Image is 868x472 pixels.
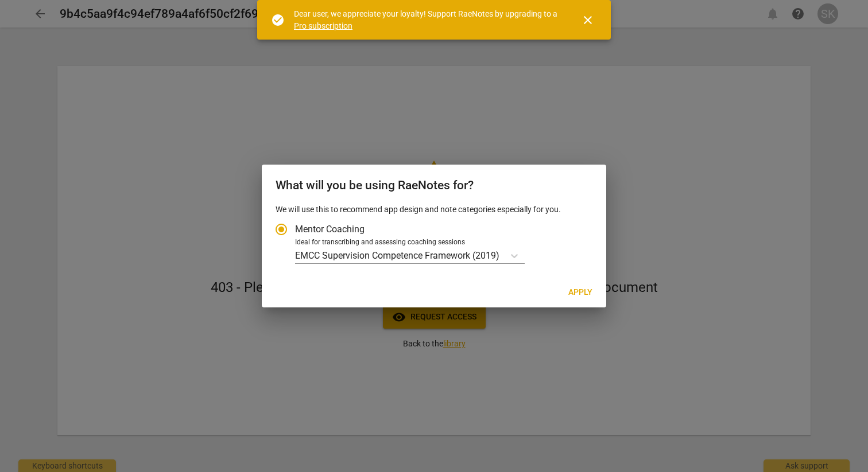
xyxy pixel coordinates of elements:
button: Close [574,6,602,34]
div: Dear user, we appreciate your loyalty! Support RaeNotes by upgrading to a [294,8,560,32]
button: Apply [559,282,602,303]
h2: What will you be using RaeNotes for? [276,178,592,193]
span: close [581,13,595,27]
span: check_circle [271,13,285,27]
input: Ideal for transcribing and assessing coaching sessionsEMCC Supervision Competence Framework (2019) [501,250,503,261]
div: Ideal for transcribing and assessing coaching sessions [295,237,589,248]
div: Account type [276,216,592,264]
span: Mentor Coaching [295,223,365,236]
p: We will use this to recommend app design and note categories especially for you. [276,204,592,216]
span: Apply [568,287,592,298]
a: Pro subscription [294,21,352,30]
p: EMCC Supervision Competence Framework (2019) [295,249,499,262]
